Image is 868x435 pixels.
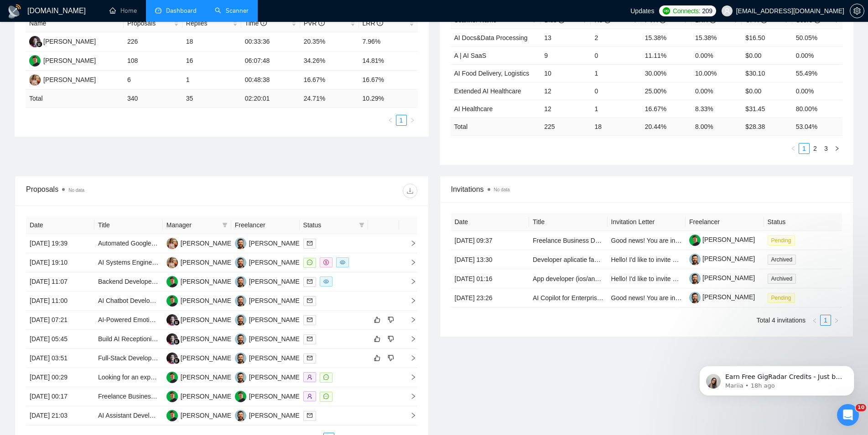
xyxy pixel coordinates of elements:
td: 80.00% [792,100,842,118]
span: No data [494,187,510,192]
a: AI Systems Engineer (Full-Scope Automation & Intelligence Platform) [98,259,294,266]
a: 1 [799,143,809,154]
td: 8.33% [691,100,742,118]
span: filter [220,218,229,232]
th: Title [94,216,163,234]
a: MB[PERSON_NAME] [166,392,233,399]
a: AI Food Delivery, Logistics [454,70,530,77]
span: PVR [304,20,325,27]
span: Pending [768,235,795,246]
p: Message from Mariia, sent 18h ago [40,35,157,43]
img: VK [235,410,246,421]
span: Proposals [127,18,172,28]
td: 10.00% [691,64,742,82]
td: 15.38% [641,29,691,46]
div: [PERSON_NAME] [181,276,233,287]
div: message notification from Mariia, 18h ago. Earn Free GigRadar Credits - Just by Sharing Your Stor... [14,19,169,49]
iframe: Intercom live chat [837,404,859,426]
td: 10 [541,64,591,82]
td: 8.00 % [691,118,742,135]
img: logo [7,4,22,19]
a: VK[PERSON_NAME] [235,277,301,285]
button: dislike [385,353,396,363]
button: download [403,184,417,198]
span: Invitations [451,184,842,195]
td: 12 [541,100,591,118]
div: [PERSON_NAME] [43,75,96,85]
td: 50.05% [792,29,842,46]
img: MB [166,391,178,402]
td: 18 [591,118,641,135]
td: 2 [591,29,641,46]
span: left [388,118,393,123]
td: 9 [541,46,591,64]
td: 12 [541,82,591,100]
td: AI Chatbot Developer – Custom Build or CloseBot/Assistable Integration for Web + Mobile [94,292,163,311]
td: 35 [182,90,241,107]
div: [PERSON_NAME] [249,334,301,344]
td: 0.00% [792,46,842,64]
button: like [372,314,383,325]
button: like [372,353,383,363]
div: [PERSON_NAME] [249,391,301,401]
img: VK [235,333,246,345]
td: Total [26,90,124,107]
td: 02:20:01 [241,90,300,107]
td: [DATE] 09:37 [451,231,530,250]
th: Title [529,213,608,231]
td: Automated Google-Sheet Workflow with AI Agent in n8n or Make [94,234,163,253]
span: mail [307,355,312,361]
button: dislike [385,314,396,325]
td: 1 [182,71,241,90]
img: MB [166,410,178,421]
span: mail [307,298,312,303]
span: A | AI SaaS [454,52,487,59]
span: left [790,146,796,151]
img: VK [235,276,246,287]
span: dislike [388,335,394,343]
li: 3 [821,143,832,154]
td: Backend Developer | Datbase & API Integration Specialist | Xano experience | No-Code App Support [94,272,163,292]
li: Previous Page [788,143,799,154]
td: App developer (ios/android) aplicatie fun club(interactiuni intre artist si fanii lui) [529,269,608,288]
button: left [385,115,396,126]
th: Date [451,213,530,231]
a: AI Copilot for Enterprise Procurement [533,294,639,302]
div: [PERSON_NAME] [43,56,96,66]
td: [DATE] 07:21 [26,311,94,330]
td: 11.11% [641,46,691,64]
td: 0 [591,82,641,100]
div: [PERSON_NAME] [249,296,301,306]
img: SS [29,36,41,47]
div: [PERSON_NAME] [181,257,233,267]
span: mail [307,279,312,284]
img: c1-JWQDXWEy3CnA6sRtFzzU22paoDq5cZnWyBNc3HWqwvuW0qNnjm1CMP-YmbEEtPC [689,292,701,303]
li: Next Page [407,115,418,126]
a: AI Assistant Development [98,412,171,419]
td: 30.00% [641,64,691,82]
a: AV[PERSON_NAME] [29,76,96,83]
a: Archived [768,256,800,263]
span: Replies [186,18,231,28]
td: [DATE] 23:26 [451,288,530,307]
td: 7.96% [359,32,418,51]
span: user [724,8,730,14]
td: $30.10 [742,64,792,82]
img: VK [235,372,246,383]
span: setting [850,7,864,15]
div: [PERSON_NAME] [181,391,233,401]
div: [PERSON_NAME] [43,36,96,46]
td: $16.50 [742,29,792,46]
td: 6 [124,71,182,90]
span: right [834,318,839,323]
span: CPR [745,16,767,24]
span: LRR [695,16,716,24]
span: dislike [388,316,394,323]
img: AV [166,238,178,249]
img: gigradar-bm.png [173,319,180,326]
td: 13 [541,29,591,46]
td: AI-Powered Emotional Wellness App Development [94,311,163,330]
img: VK [235,257,246,268]
td: 06:07:48 [241,51,300,71]
th: Replies [182,15,241,32]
